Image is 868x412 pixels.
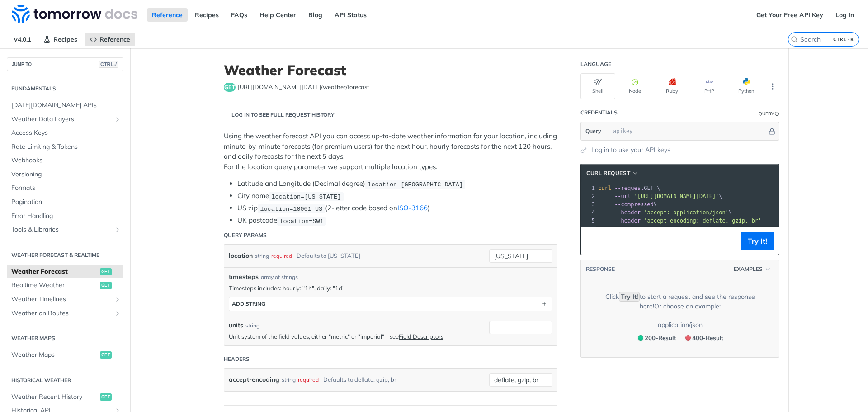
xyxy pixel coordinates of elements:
span: [DATE][DOMAIN_NAME] APIs [11,101,121,110]
div: 3 [581,200,596,208]
button: More Languages [766,80,779,93]
span: Weather Recent History [11,393,98,402]
span: v4.0.1 [9,33,36,46]
a: Rate Limiting & Tokens [7,140,123,154]
label: units [229,321,243,330]
span: Weather Data Layers [11,115,112,124]
input: apikey [609,122,767,140]
svg: Search [791,36,798,43]
img: Tomorrow.io Weather API Docs [12,5,137,23]
p: Using the weather forecast API you can access up-to-date weather information for your location, i... [224,131,557,172]
span: location=SW1 [279,218,323,224]
li: US zip (2-letter code based on ) [237,203,557,213]
h2: Fundamentals [7,85,123,93]
button: Show subpages for Weather on Routes [114,310,121,317]
a: Versioning [7,168,123,181]
span: 200 [638,335,643,341]
button: Show subpages for Tools & Libraries [114,226,121,233]
button: RESPONSE [585,265,615,274]
span: 'accept: application/json' [644,209,729,216]
a: Realtime Weatherget [7,279,123,292]
button: Python [729,73,764,99]
div: string [282,373,296,386]
span: Examples [734,265,763,273]
span: get [100,351,112,359]
span: 400 - Result [692,334,723,341]
a: Reference [147,8,188,22]
span: \ [598,193,722,199]
li: UK postcode [237,215,557,226]
span: --header [614,218,641,224]
a: Field Descriptors [399,333,443,340]
code: Try It! [619,292,640,302]
button: Show subpages for Weather Timelines [114,296,121,303]
span: Rate Limiting & Tokens [11,142,121,152]
span: 'accept-encoding: deflate, gzip, br' [644,218,761,224]
a: Log in to use your API keys [591,145,670,155]
h2: Historical Weather [7,376,123,384]
div: required [271,249,292,262]
button: Query [581,122,606,140]
span: Error Handling [11,212,121,221]
h1: Weather Forecast [224,62,557,78]
span: Realtime Weather [11,281,98,290]
div: Defaults to deflate, gzip, br [323,373,396,386]
li: Latitude and Longitude (Decimal degree) [237,179,557,189]
span: Formats [11,184,121,193]
a: Weather Forecastget [7,265,123,279]
button: Show subpages for Weather Data Layers [114,116,121,123]
span: Recipes [53,35,77,43]
li: City name [237,191,557,201]
div: Defaults to [US_STATE] [297,249,360,262]
span: Access Keys [11,128,121,137]
span: get [100,393,112,401]
span: Query [585,127,601,135]
div: 4 [581,208,596,217]
a: Weather on RoutesShow subpages for Weather on Routes [7,307,123,320]
div: string [245,322,259,330]
a: Weather Recent Historyget [7,390,123,404]
a: FAQs [226,8,252,22]
div: 5 [581,217,596,225]
a: Blog [303,8,327,22]
span: get [224,83,236,92]
label: location [229,249,253,262]
a: Access Keys [7,126,123,140]
button: Copy to clipboard [585,234,598,248]
a: [DATE][DOMAIN_NAME] APIs [7,99,123,112]
span: '[URL][DOMAIN_NAME][DATE]' [634,193,719,199]
p: Timesteps includes: hourly: "1h", daily: "1d" [229,284,552,292]
a: Webhooks [7,154,123,167]
span: Pagination [11,198,121,207]
div: Query [759,110,774,117]
span: cURL Request [586,169,630,177]
span: 200 - Result [645,334,676,341]
span: Webhooks [11,156,121,165]
div: array of strings [261,273,298,281]
a: Error Handling [7,209,123,223]
h2: Weather Forecast & realtime [7,251,123,259]
a: API Status [330,8,372,22]
button: PHP [692,73,726,99]
button: Shell [580,73,615,99]
a: Weather Data LayersShow subpages for Weather Data Layers [7,113,123,126]
div: 2 [581,192,596,200]
span: \ [598,201,657,208]
div: ADD string [232,300,265,307]
kbd: CTRL-K [831,35,856,44]
button: Hide [767,127,777,136]
h2: Weather Maps [7,334,123,342]
div: Click to start a request and see the response here! Or choose an example: [594,292,765,311]
div: Log in to see full request history [224,111,335,119]
button: Try It! [741,232,774,250]
span: CTRL-/ [99,61,118,68]
a: Recipes [38,33,82,46]
a: Log In [830,8,859,22]
a: Tools & LibrariesShow subpages for Tools & Libraries [7,223,123,237]
span: 400 [685,335,691,341]
span: location=[US_STATE] [271,193,341,200]
svg: More ellipsis [769,82,777,90]
a: Weather Mapsget [7,348,123,362]
span: Versioning [11,170,121,179]
div: application/json [658,320,703,330]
